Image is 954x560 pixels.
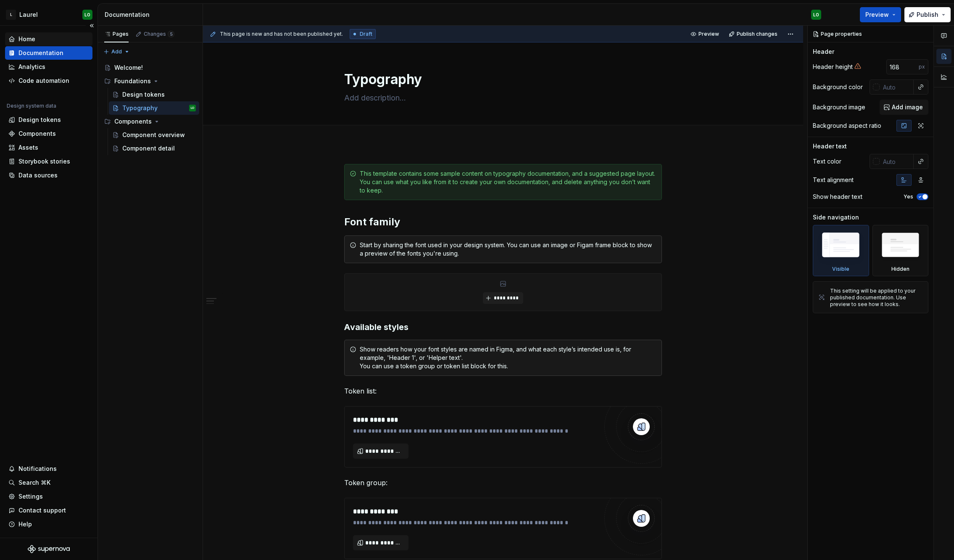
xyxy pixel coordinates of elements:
[919,63,925,70] p: px
[865,11,889,19] span: Preview
[813,11,819,18] div: LO
[726,28,781,40] button: Publish changes
[832,266,849,272] div: Visible
[5,46,92,60] a: Documentation
[18,129,56,138] div: Components
[886,59,919,74] input: Auto
[109,88,199,101] a: Design tokens
[5,518,92,531] button: Help
[18,157,70,166] div: Storybook stories
[344,386,662,396] p: Token list:
[813,176,854,184] div: Text alignment
[698,31,719,37] span: Preview
[892,103,923,111] span: Add image
[5,60,92,74] a: Analytics
[5,504,92,517] button: Contact support
[18,171,58,180] div: Data sources
[813,193,862,201] div: Show header text
[904,7,951,22] button: Publish
[28,545,70,553] svg: Supernova Logo
[18,49,63,57] div: Documentation
[813,157,841,166] div: Text color
[18,492,43,501] div: Settings
[813,83,863,91] div: Background color
[104,31,129,37] div: Pages
[114,63,143,72] div: Welcome!
[109,128,199,142] a: Component overview
[114,117,152,126] div: Components
[7,103,56,109] div: Design system data
[688,28,723,40] button: Preview
[813,142,847,151] div: Header text
[114,77,151,85] div: Foundations
[122,90,165,99] div: Design tokens
[344,478,662,488] p: Token group:
[101,74,199,88] div: Foundations
[904,193,913,200] label: Yes
[111,48,122,55] span: Add
[360,241,656,258] div: Start by sharing the font used in your design system. You can use an image or Figam frame block t...
[360,31,372,37] span: Draft
[18,506,66,515] div: Contact support
[18,116,61,124] div: Design tokens
[18,478,50,487] div: Search ⌘K
[360,345,656,370] div: Show readers how your font styles are named in Figma, and what each style’s intended use is, for ...
[5,32,92,46] a: Home
[5,74,92,87] a: Code automation
[18,35,35,43] div: Home
[880,79,914,95] input: Auto
[86,20,98,32] button: Collapse sidebar
[5,462,92,475] button: Notifications
[813,225,869,276] div: Visible
[5,141,92,154] a: Assets
[813,63,853,71] div: Header height
[5,127,92,140] a: Components
[18,77,69,85] div: Code automation
[343,69,660,90] textarea: Typography
[6,10,16,20] div: L
[18,143,38,152] div: Assets
[18,63,45,71] div: Analytics
[813,213,859,222] div: Side navigation
[101,115,199,128] div: Components
[344,215,662,229] h2: Font family
[191,104,194,112] div: LO
[872,225,929,276] div: Hidden
[122,144,175,153] div: Component detail
[813,122,881,130] div: Background aspect ratio
[18,520,32,528] div: Help
[5,169,92,182] a: Data sources
[830,288,923,308] div: This setting will be applied to your published documentation. Use preview to see how it looks.
[220,31,343,37] span: This page is new and has not been published yet.
[813,48,834,56] div: Header
[360,169,656,195] div: This template contains some sample content on typography documentation, and a suggested page layo...
[880,154,914,169] input: Auto
[122,131,185,139] div: Component overview
[5,490,92,503] a: Settings
[5,113,92,127] a: Design tokens
[105,11,199,19] div: Documentation
[109,101,199,115] a: TypographyLO
[19,11,38,19] div: Laurel
[860,7,901,22] button: Preview
[344,321,662,333] h3: Available styles
[5,476,92,489] button: Search ⌘K
[101,46,132,58] button: Add
[2,5,96,24] button: LLaurelLO
[168,31,174,37] span: 5
[122,104,158,112] div: Typography
[109,142,199,155] a: Component detail
[84,11,90,18] div: LO
[880,100,928,115] button: Add image
[144,31,174,37] div: Changes
[101,61,199,155] div: Page tree
[813,103,865,111] div: Background image
[737,31,777,37] span: Publish changes
[891,266,909,272] div: Hidden
[18,465,57,473] div: Notifications
[5,155,92,168] a: Storybook stories
[917,11,938,19] span: Publish
[101,61,199,74] a: Welcome!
